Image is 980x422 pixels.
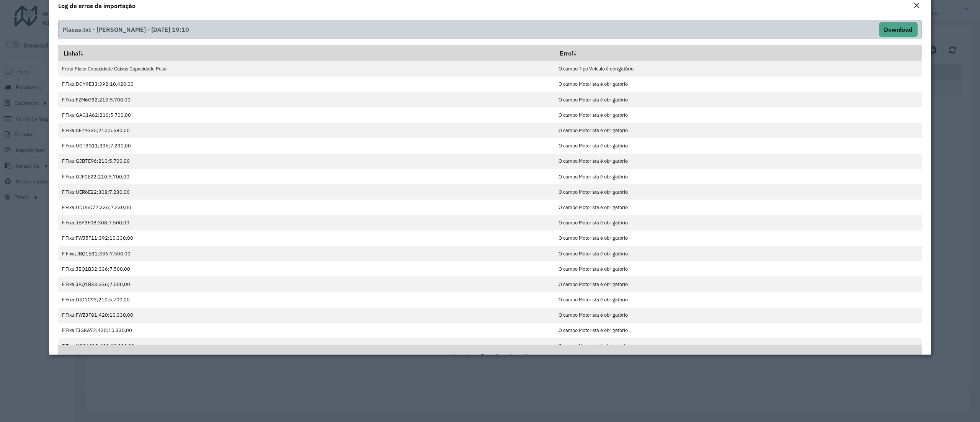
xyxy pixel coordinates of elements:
td: Frota Placa Capacidade Caixas Capacidade Peso [58,61,555,77]
td: F Fixa;JBQ1B31;336;7.500,00 [58,246,555,261]
td: O campo Motorista é obrigatório [555,200,922,215]
td: O campo Motorista é obrigatório [555,215,922,231]
h4: Log de erros da importação [58,1,136,10]
button: 1 [475,348,490,363]
td: F.Fixa;UGT8G11;336;7.230,00 [58,138,555,154]
td: F.Fixa;JBQ1B32;336;7.500,00 [58,261,555,276]
td: O campo Motorista é obrigatório [555,246,922,261]
button: Next Page [505,348,519,363]
th: Linha [58,45,555,61]
td: F.Fixa;UDU6C72;336;7.230,00 [58,200,555,215]
td: F.Fixa;DGY9E33;392;10.420,00 [58,77,555,92]
td: F.Fixa;GJB7E96;210;5.700,00 [58,154,555,169]
td: F.Fixa;GJF0E22;210;5.700,00 [58,169,555,184]
td: O campo Motorista é obrigatório [555,107,922,123]
td: O campo Motorista é obrigatório [555,169,922,184]
td: O campo Motorista é obrigatório [555,77,922,92]
td: O campo Motorista é obrigatório [555,292,922,308]
td: F.Fixa;TJG8A72;420;10.330,00 [58,323,555,338]
td: F.Fixa;UGQ6C12;420;10.330,00 [58,338,555,353]
th: Erro [555,45,922,61]
td: F.Fixa;JBP3F08;308;7.500,00 [58,215,555,231]
td: O campo Motorista é obrigatório [555,308,922,323]
td: F.Fixa;FWJ5F11;392;10.330,00 [58,231,555,246]
td: O campo Motorista é obrigatório [555,323,922,338]
td: O campo Motorista é obrigatório [555,231,922,246]
button: Close [911,1,922,11]
td: F.Fixa;GAG1A62;210;5.700,00 [58,107,555,123]
td: F.Fixa;FZM6G82;210;5.700,00 [58,92,555,107]
button: 2 [490,348,505,363]
td: O campo Motorista é obrigatório [555,338,922,353]
td: O campo Motorista é obrigatório [555,138,922,154]
td: F.Fixa;FWZ3F81;420;10.330,00 [58,308,555,323]
td: O campo Tipo Veículo é obrigatório [555,61,922,77]
td: O campo Motorista é obrigatório [555,184,922,200]
td: O campo Motorista é obrigatório [555,261,922,276]
td: O campo Motorista é obrigatório [555,123,922,138]
td: O campo Motorista é obrigatório [555,154,922,169]
em: Fechar [913,2,920,8]
td: F.Fixa;GID1C93;210;5.700,00 [58,292,555,308]
td: F.Fixa;UER6E22;308;7.230,00 [58,184,555,200]
td: O campo Motorista é obrigatório [555,92,922,107]
td: F.Fixa;CFZ9G35;210;5.680,00 [58,123,555,138]
button: Last Page [519,348,533,363]
button: Download [879,22,918,37]
span: Placas.txt - [PERSON_NAME] - [DATE] 19:10 [62,22,189,37]
td: O campo Motorista é obrigatório [555,276,922,292]
td: F.Fixa;JBQ1B33;336;7.500,00 [58,276,555,292]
